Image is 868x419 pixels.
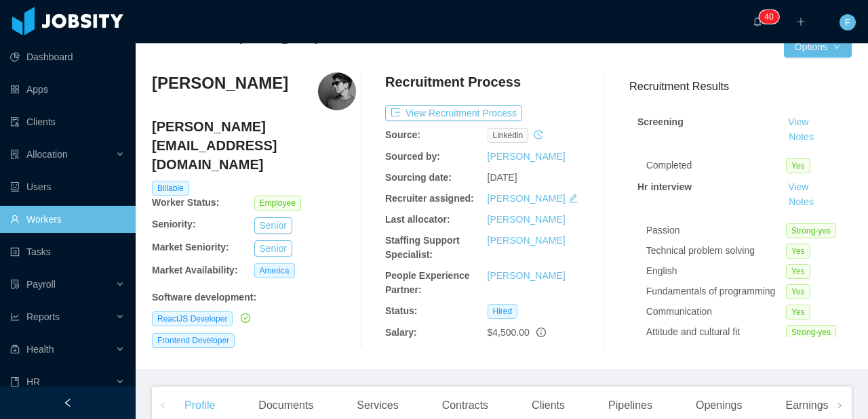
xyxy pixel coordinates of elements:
span: info-circle [536,328,546,337]
b: Last allocator: [385,214,450,225]
h4: Recruitment Process [385,72,521,91]
span: Hired [488,304,518,319]
span: [DATE] [488,172,517,183]
div: Fundamentals of programming [646,284,786,299]
i: icon: plus [796,17,806,26]
a: [PERSON_NAME] [488,235,566,246]
button: Notes [783,129,819,146]
a: icon: exportView Recruitment Process [385,108,522,118]
b: Sourced by: [385,151,440,162]
b: People Experience Partner: [385,270,470,295]
i: icon: edit [568,194,578,203]
span: $4,500.00 [488,327,530,338]
div: Attitude and cultural fit [646,325,786,339]
i: icon: history [534,130,543,139]
div: English [646,264,786,278]
span: Reports [26,311,60,322]
div: Technical problem solving [646,244,786,258]
a: icon: profileTasks [10,238,125,265]
span: Yes [786,305,810,319]
b: Market Availability: [152,265,238,275]
a: icon: appstoreApps [10,76,125,103]
b: Software development : [152,292,256,303]
i: icon: left [159,402,166,409]
a: icon: check-circle [238,313,250,324]
p: 4 [764,10,769,24]
i: icon: bell [753,17,762,26]
div: Completed [646,158,786,173]
span: Employee [254,196,301,211]
b: Recruiter assigned: [385,193,474,204]
a: [PERSON_NAME] [488,151,566,162]
button: Senior [254,240,292,257]
b: Source: [385,129,420,140]
a: icon: robotUsers [10,173,125,200]
b: Worker Status: [152,197,219,208]
span: Payroll [26,279,56,290]
i: icon: check-circle [241,313,250,323]
a: View [783,116,813,127]
b: Sourcing date: [385,172,452,183]
a: [PERSON_NAME] [488,270,566,281]
i: icon: solution [10,150,20,159]
i: icon: right [836,402,843,409]
span: ReactJS Developer [152,311,233,326]
span: Allocation [26,149,68,160]
strong: Screening [637,116,684,127]
b: Status: [385,305,417,316]
a: [PERSON_NAME] [488,193,566,204]
h3: Recruitment Results [629,78,852,95]
button: icon: exportView Recruitment Process [385,105,522,121]
span: Yes [786,158,810,173]
a: View [783,181,813,192]
p: 0 [769,10,774,24]
div: Passion [646,223,786,238]
b: Staffing Support Specialist: [385,235,460,260]
a: icon: pie-chartDashboard [10,43,125,70]
span: Yes [786,264,810,279]
h4: [PERSON_NAME][EMAIL_ADDRESS][DOMAIN_NAME] [152,117,356,174]
i: icon: book [10,377,20,387]
i: icon: file-protect [10,280,20,289]
strong: Hr interview [637,181,692,192]
span: Billable [152,181,189,196]
a: [PERSON_NAME] [488,214,566,225]
span: Yes [786,244,810,259]
button: Senior [254,217,292,234]
span: HR [26,376,40,387]
i: icon: line-chart [10,312,20,322]
span: linkedin [488,128,529,143]
span: F [845,14,851,30]
span: Strong-yes [786,325,836,340]
div: Communication [646,305,786,319]
a: icon: userWorkers [10,206,125,233]
span: Strong-yes [786,223,836,238]
span: Frontend Developer [152,333,235,348]
img: b296efea-444c-4f00-8677-441f02b67a91_668d7be85fdc1-400w.png [318,72,356,110]
b: Seniority: [152,219,196,229]
h3: [PERSON_NAME] [152,72,288,94]
button: Optionsicon: down [784,36,852,58]
b: Salary: [385,327,417,338]
a: icon: auditClients [10,108,125,135]
span: Yes [786,284,810,299]
i: icon: medicine-box [10,345,20,354]
button: Notes [783,194,819,211]
span: Health [26,344,54,355]
span: America [254,263,295,278]
b: Market Seniority: [152,242,229,252]
sup: 40 [759,10,778,24]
